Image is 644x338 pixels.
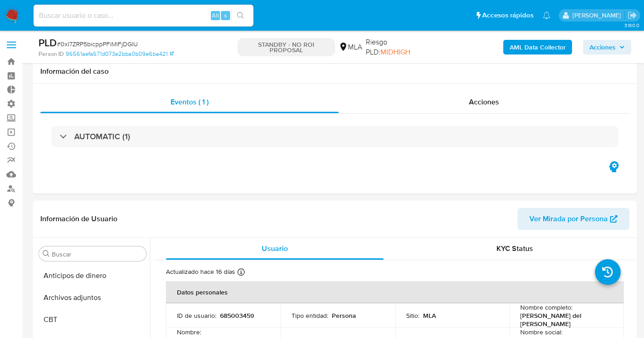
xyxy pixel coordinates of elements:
h1: Información de Usuario [40,214,117,224]
span: Alt [212,11,219,20]
h3: AUTOMATIC (1) [74,131,130,142]
div: MLA [339,42,362,52]
p: Tipo entidad : [292,311,328,320]
b: Person ID [39,50,64,58]
p: Actualizado hace 16 días [166,267,235,276]
span: Ver Mirada por Persona [529,208,608,230]
button: Buscar [43,250,50,257]
span: s [224,11,227,20]
button: Ver Mirada por Persona [517,208,629,230]
p: ID de usuario : [177,311,216,320]
p: STANDBY - NO ROI PROPOSAL [237,38,335,56]
span: Acciones [589,40,616,55]
button: Anticipos de dinero [35,265,150,287]
th: Datos personales [166,281,624,303]
h1: Información del caso [40,67,629,76]
p: Nombre social : [520,328,562,336]
button: AML Data Collector [503,40,572,55]
p: Nombre completo : [520,303,572,311]
input: Buscar usuario o caso... [33,10,253,22]
span: Acciones [469,97,499,107]
button: Acciones [583,40,631,55]
span: MIDHIGH [380,47,410,57]
span: Eventos ( 1 ) [171,97,209,107]
button: search-icon [231,9,250,22]
a: 96561aefa671d073e2bba0b09e6ba421 [66,50,174,58]
span: # 0xI7ZRP5bicppPFiMlFjDGIU [57,39,138,49]
p: MLA [423,311,436,320]
input: Buscar [52,250,143,258]
p: Persona [332,311,356,320]
b: AML Data Collector [510,40,566,55]
b: PLD [39,35,57,50]
p: Sitio : [406,311,419,320]
p: 685003459 [220,311,254,320]
span: Accesos rápidos [482,11,534,20]
span: KYC Status [496,243,533,254]
span: Usuario [262,243,288,254]
a: Notificaciones [543,11,550,19]
p: sandra.chabay@mercadolibre.com [572,11,624,20]
a: Salir [627,11,637,20]
p: Nombre : [177,328,201,336]
button: Archivos adjuntos [35,287,150,309]
button: CBT [35,309,150,331]
div: AUTOMATIC (1) [51,126,618,147]
span: Riesgo PLD: [366,37,433,57]
p: [PERSON_NAME] del [PERSON_NAME] [520,311,609,328]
